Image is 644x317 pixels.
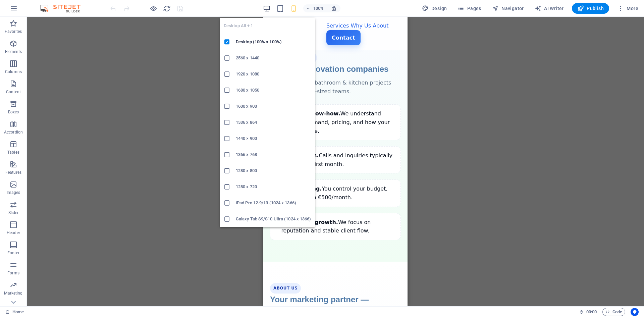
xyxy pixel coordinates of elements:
[489,3,527,14] button: Navigator
[18,135,132,152] div: Calls and inquiries typically start in the first month.
[17,94,77,100] b: Industry know‑how.
[236,167,311,175] h6: 1280 x 800
[532,3,567,14] button: AI Writer
[236,70,311,78] h6: 1920 x 1080
[631,308,639,316] button: Usercentrics
[63,6,86,12] a: Services
[422,5,447,12] span: Design
[39,4,89,12] img: Editor Logo
[236,199,311,207] h6: iPad Pro 12.9/13 (1024 x 1366)
[236,102,311,110] h6: 1600 x 900
[605,308,622,316] span: Code
[617,5,638,12] span: More
[7,190,20,195] p: Images
[5,29,22,34] p: Favorites
[5,308,24,316] a: Click to cancel selection. Double-click to open Pages
[7,46,138,58] h2: Built for renovation companies
[236,86,311,94] h6: 1680 x 1050
[236,215,311,223] h6: Galaxy Tab S9/S10 Ultra (1024 x 1366)
[535,5,564,12] span: AI Writer
[7,266,38,277] span: About Us
[236,38,311,46] h6: Desktop (100% x 100%)
[586,308,597,316] span: 00 00
[577,5,604,12] span: Publish
[5,69,22,74] p: Columns
[87,6,108,12] a: Why Us
[163,5,171,12] i: Reload page
[7,150,19,155] p: Tables
[4,290,22,296] p: Marketing
[313,4,324,12] h6: 100%
[5,49,22,54] p: Elements
[492,5,524,12] span: Navigator
[572,3,609,14] button: Publish
[458,5,481,12] span: Pages
[602,308,625,316] button: Code
[331,5,337,11] i: On resize automatically adjust zoom level to fit chosen device.
[236,135,311,143] h6: 1440 × 900
[63,5,144,29] nav: Primary navigation
[7,250,19,256] p: Footer
[7,230,20,235] p: Header
[7,36,54,46] span: Why Choose Us
[7,62,138,79] p: We specialize in bathroom & kitchen projects and small to mid‑sized teams.
[7,277,138,301] h2: Your marketing partner — worldwide
[18,201,132,218] div: We focus on reputation and stable client flow.
[614,3,641,14] button: More
[236,118,311,126] h6: 1536 x 864
[17,93,132,118] div: We understand seasonal demand, pricing, and how your clients decide.
[18,168,132,185] div: You control your budget, starting from €500/month.
[591,309,592,314] span: :
[18,169,58,175] b: Clear pricing.
[4,129,23,135] p: Accordion
[419,3,450,14] button: Design
[63,13,97,29] a: Contact
[18,136,56,142] b: Fast results.
[5,170,21,175] p: Features
[303,4,327,12] button: 100%
[7,270,19,276] p: Forms
[109,6,125,12] a: About
[236,54,311,62] h6: 2560 x 1440
[455,3,484,14] button: Pages
[8,109,19,115] p: Boxes
[8,210,19,215] p: Slider
[13,8,58,25] span: ProPolish Agency
[163,4,171,12] button: reload
[6,89,21,95] p: Content
[1,12,9,21] span: PP
[236,183,311,191] h6: 1280 x 720
[18,202,75,209] b: Long‑term growth.
[236,151,311,159] h6: 1366 x 768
